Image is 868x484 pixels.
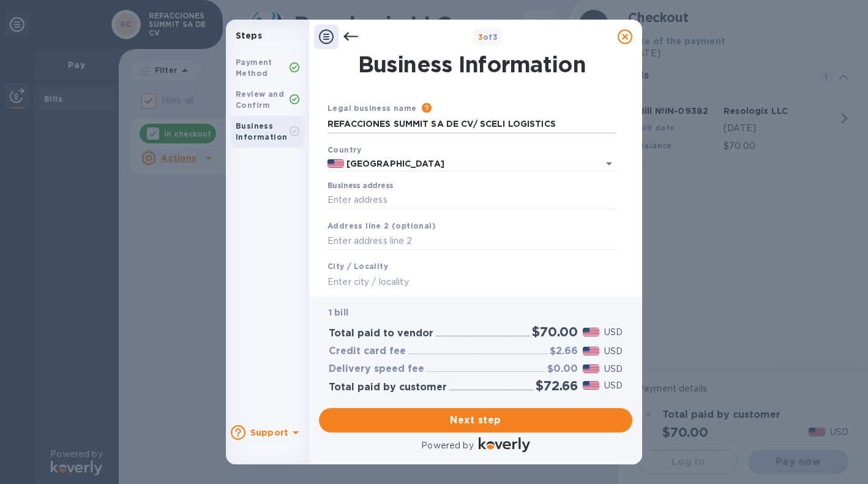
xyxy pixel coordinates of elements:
b: of 3 [478,32,498,42]
b: 1 bill [329,308,348,317]
img: USD [583,365,599,373]
h3: $0.00 [547,363,578,375]
b: City / Locality [327,262,388,271]
h3: Credit card fee [329,346,406,357]
p: USD [604,345,623,358]
h3: Delivery speed fee [329,363,424,375]
h2: $72.66 [536,378,578,393]
label: Business address [327,183,393,190]
span: 3 [478,32,483,42]
b: Legal business name [327,104,417,113]
b: Country [327,145,362,154]
b: Steps [236,31,262,40]
input: Select country [344,156,582,172]
button: Next step [319,408,632,433]
p: USD [604,363,623,376]
p: Powered by [421,439,473,452]
button: Open [600,155,618,172]
img: USD [583,381,599,390]
h3: Total paid to vendor [329,328,433,339]
img: US [327,159,344,168]
img: USD [583,328,599,336]
h1: Business Information [325,51,619,77]
input: Enter address line 2 [327,232,616,251]
img: Logo [479,437,530,452]
input: Enter address [327,191,616,210]
b: Address line 2 (optional) [327,221,436,230]
p: USD [604,379,623,392]
h3: $2.66 [550,346,578,357]
p: USD [604,326,623,339]
img: USD [583,347,599,355]
input: Enter legal business name [327,115,616,134]
h3: Total paid by customer [329,382,447,393]
h2: $70.00 [532,324,578,339]
b: Support [250,428,288,437]
b: Business Information [236,121,287,142]
span: Next step [329,413,623,428]
b: Review and Confirm [236,89,284,110]
input: Enter city / locality [327,273,616,291]
b: Payment Method [236,58,272,78]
